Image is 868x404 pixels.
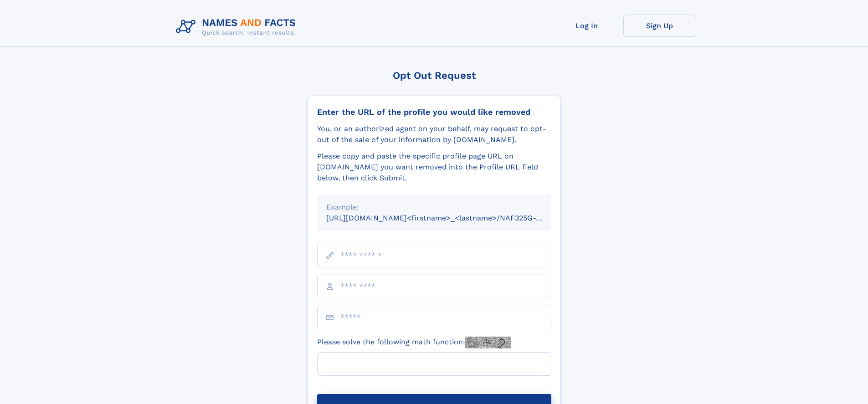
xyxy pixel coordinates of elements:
[326,202,542,213] div: Example:
[317,337,511,348] label: Please solve the following math function:
[172,15,303,39] img: Logo Names and Facts
[317,107,551,117] div: Enter the URL of the profile you would like removed
[623,15,696,37] a: Sign Up
[317,151,551,184] div: Please copy and paste the specific profile page URL on [DOMAIN_NAME] you want removed into the Pr...
[550,15,623,37] a: Log In
[326,214,569,222] small: [URL][DOMAIN_NAME]<firstname>_<lastname>/NAF325G-xxxxxxxx
[317,123,551,145] div: You, or an authorized agent on your behalf, may request to opt-out of the sale of your informatio...
[308,70,561,81] div: Opt Out Request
